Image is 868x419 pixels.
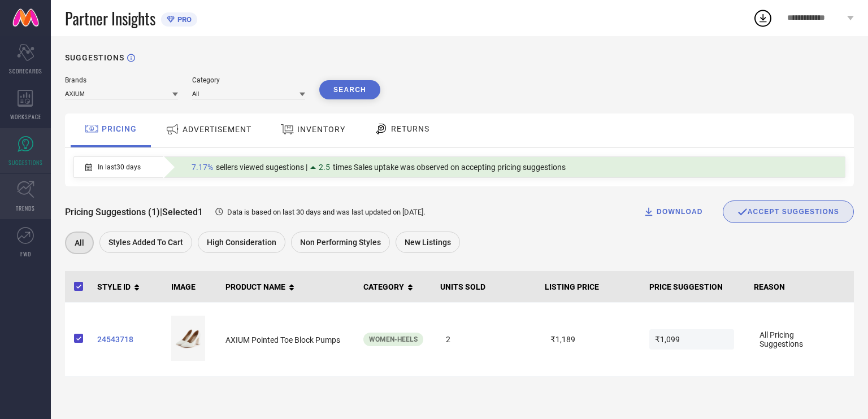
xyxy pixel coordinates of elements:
[319,163,330,172] span: 2.5
[221,271,359,303] th: PRODUCT NAME
[16,204,35,212] span: TRENDS
[753,8,773,28] div: Open download list
[436,271,540,303] th: UNITS SOLD
[749,271,854,303] th: REASON
[359,271,436,303] th: CATEGORY
[65,207,160,217] span: Pricing Suggestions (1)
[440,329,525,350] span: 2
[65,76,178,84] div: Brands
[319,80,380,99] button: Search
[207,238,276,247] span: High Consideration
[186,160,571,174] div: Percentage of sellers who have viewed suggestions for the current Insight Type
[333,163,566,172] span: times Sales uptake was observed on accepting pricing suggestions
[102,124,137,133] span: PRICING
[9,67,42,75] span: SCORECARDS
[391,124,429,133] span: RETURNS
[20,250,31,258] span: FWD
[737,207,839,217] div: ACCEPT SUGGESTIONS
[75,238,84,247] span: All
[405,238,451,247] span: New Listings
[183,125,251,134] span: ADVERTISEMENT
[65,7,155,30] span: Partner Insights
[97,335,162,344] a: 24543718
[171,316,205,361] img: 41d419bd-310a-4850-a907-ed58c60f7e5b1692364268950AXIUMWhitePartyBlockPumps1.jpg
[629,200,717,223] button: DOWNLOAD
[723,200,854,223] button: ACCEPT SUGGESTIONS
[297,125,345,134] span: INVENTORY
[216,163,307,172] span: sellers viewed sugestions |
[192,163,213,172] span: 7.17%
[300,238,381,247] span: Non Performing Styles
[65,53,124,62] h1: SUGGESTIONS
[225,335,340,344] span: AXIUM Pointed Toe Block Pumps
[167,271,221,303] th: IMAGE
[754,325,839,354] span: All Pricing Suggestions
[93,271,167,303] th: STYLE ID
[162,207,203,217] span: Selected 1
[723,200,854,223] div: Accept Suggestions
[10,112,41,121] span: WORKSPACE
[160,207,162,217] span: |
[98,163,141,171] span: In last 30 days
[175,15,192,24] span: PRO
[227,208,425,216] span: Data is based on last 30 days and was last updated on [DATE] .
[369,335,418,343] span: Women-Heels
[540,271,645,303] th: LISTING PRICE
[192,76,305,84] div: Category
[108,238,183,247] span: Styles Added To Cart
[643,206,703,217] div: DOWNLOAD
[645,271,749,303] th: PRICE SUGGESTION
[545,329,630,350] span: ₹1,189
[649,329,734,350] span: ₹1,099
[8,158,43,167] span: SUGGESTIONS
